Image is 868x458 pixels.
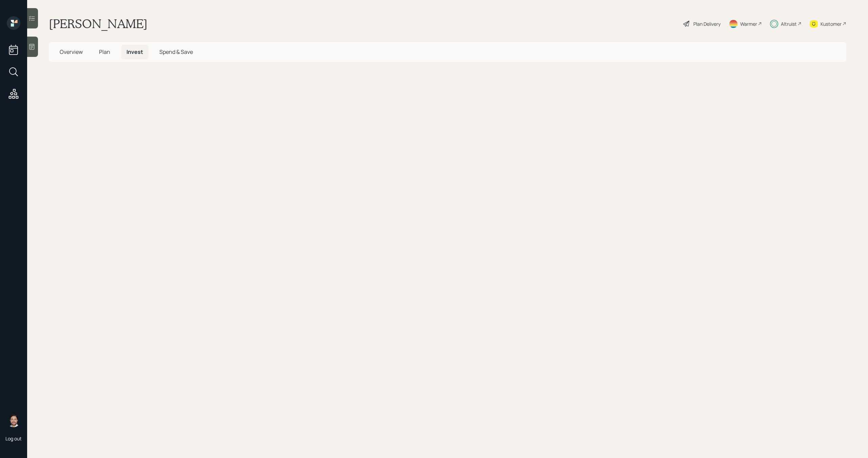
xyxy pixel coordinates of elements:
div: Log out [5,435,22,442]
span: Spend & Save [159,48,193,56]
div: Plan Delivery [693,20,721,27]
img: michael-russo-headshot.png [7,414,20,427]
div: Kustomer [821,20,842,27]
span: Overview [60,48,83,56]
span: Plan [99,48,110,56]
h1: [PERSON_NAME] [49,16,147,31]
div: Altruist [781,20,797,27]
div: Warmer [740,20,757,27]
span: Invest [126,48,143,56]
